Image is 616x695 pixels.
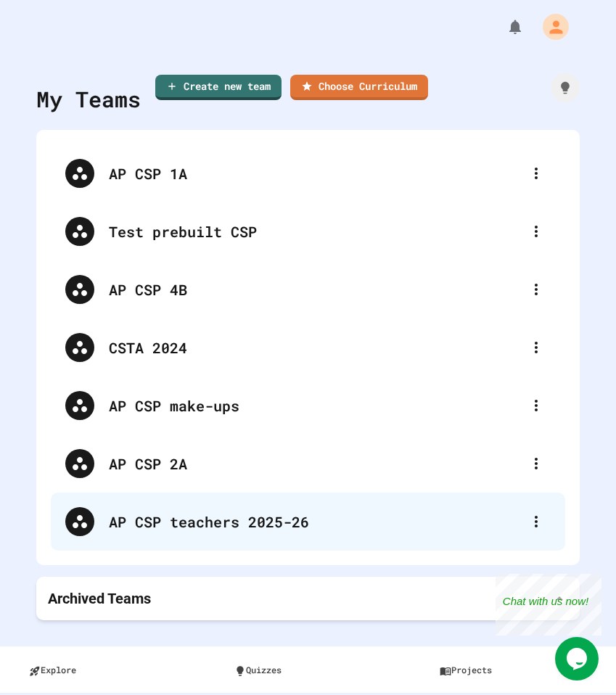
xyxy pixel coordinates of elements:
[425,654,610,686] a: Projects
[109,279,522,300] div: AP CSP 4B
[480,15,527,39] div: My Notifications
[220,654,405,686] a: Quizzes
[51,318,565,377] div: CSTA 2024
[48,588,151,609] p: Archived Teams
[109,511,522,532] div: AP CSP teachers 2025-26
[109,221,522,242] div: Test prebuilt CSP
[51,260,565,318] div: AP CSP 4B
[555,637,601,680] iframe: chat widget
[51,144,565,202] div: AP CSP 1A
[51,493,565,551] div: AP CSP teachers 2025-26
[109,337,522,358] div: CSTA 2024
[51,435,565,493] div: AP CSP 2A
[36,83,141,115] div: My Teams
[109,395,522,416] div: AP CSP make-ups
[51,202,565,260] div: Test prebuilt CSP
[527,10,572,44] div: My Account
[496,574,601,636] iframe: chat widget
[109,163,522,184] div: AP CSP 1A
[51,377,565,435] div: AP CSP make-ups
[290,75,428,100] a: Choose Curriculum
[551,73,580,102] div: How it works
[109,453,522,474] div: AP CSP 2A
[155,75,282,100] a: Create new team
[15,654,200,686] a: Explore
